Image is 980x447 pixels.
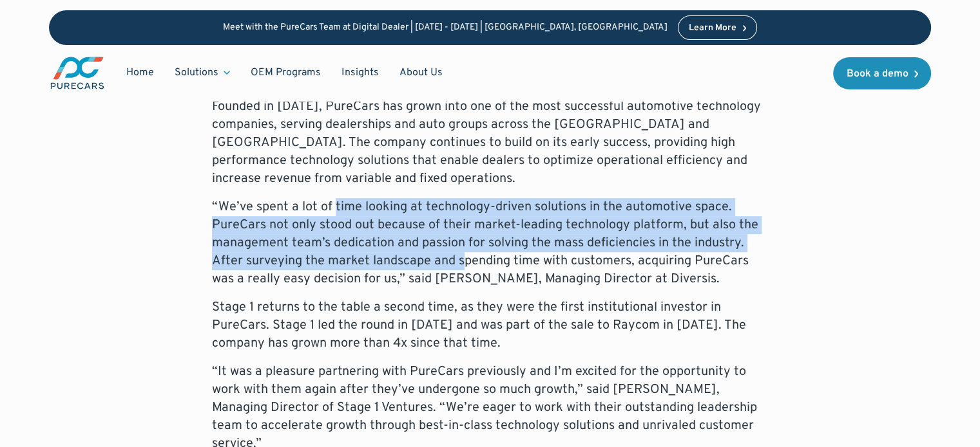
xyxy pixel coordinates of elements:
[223,23,668,33] p: Meet with the PureCars Team at Digital Dealer | [DATE] - [DATE] | [GEOGRAPHIC_DATA], [GEOGRAPHIC_...
[389,60,453,85] a: About Us
[212,198,769,288] p: “We’ve spent a lot of time looking at technology-driven solutions in the automotive space. PureCa...
[212,98,769,188] p: Founded in [DATE], PureCars has grown into one of the most successful automotive technology compa...
[175,66,218,80] div: Solutions
[846,69,908,79] div: Book a demo
[240,60,331,85] a: OEM Programs
[833,57,931,89] a: Book a demo
[164,60,240,85] div: Solutions
[678,15,758,40] a: Learn More
[49,55,106,91] img: purecars logo
[212,298,769,352] p: Stage 1 returns to the table a second time, as they were the first institutional investor in Pure...
[689,24,736,33] div: Learn More
[49,55,106,91] a: main
[116,60,164,85] a: Home
[331,60,389,85] a: Insights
